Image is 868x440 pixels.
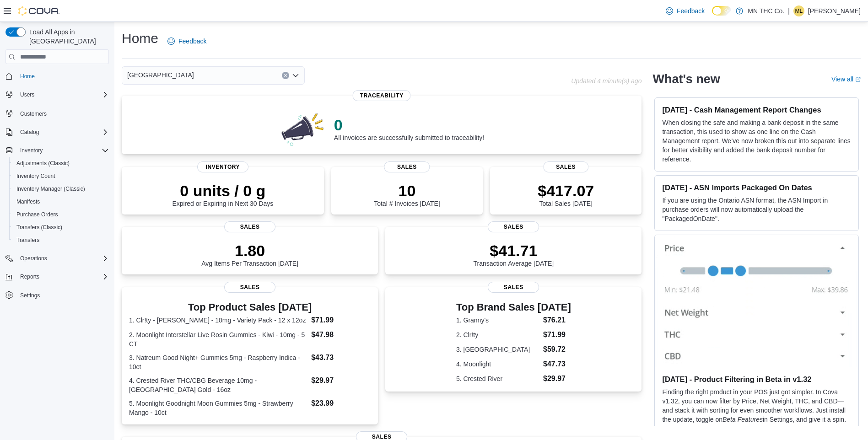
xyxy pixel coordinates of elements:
[178,37,206,46] span: Feedback
[538,182,594,200] p: $417.07
[788,5,790,16] p: |
[13,209,109,220] span: Purchase Orders
[543,329,571,340] dd: $71.99
[224,221,275,232] span: Sales
[16,271,109,282] span: Reports
[282,72,289,79] button: Clear input
[129,302,371,313] h3: Top Product Sales [DATE]
[13,158,109,169] span: Adjustments (Classic)
[5,66,109,326] nav: Complex example
[662,196,851,223] p: If you are using the Ontario ASN format, the ASN Import in purchase orders will now automatically...
[16,224,62,231] span: Transfers (Classic)
[20,110,47,118] span: Customers
[311,398,371,409] dd: $23.99
[2,289,113,302] button: Settings
[16,89,38,100] button: Users
[129,399,307,417] dt: 5. Moonlight Goodnight Moon Gummies 5mg - Strawberry Mango - 10ct
[456,345,539,354] dt: 3. [GEOGRAPHIC_DATA]
[9,182,113,195] button: Inventory Manager (Classic)
[13,183,89,194] a: Inventory Manager (Classic)
[197,161,248,172] span: Inventory
[311,375,371,386] dd: $29.97
[16,290,43,301] a: Settings
[795,5,803,16] span: ML
[9,208,113,221] button: Purchase Orders
[9,157,113,170] button: Adjustments (Classic)
[311,329,371,340] dd: $47.98
[9,234,113,247] button: Transfers
[748,5,784,16] p: MN THC Co.
[16,271,43,282] button: Reports
[20,129,39,136] span: Catalog
[164,32,210,50] a: Feedback
[538,182,594,207] div: Total Sales [DATE]
[129,353,307,371] dt: 3. Natreum Good Night+ Gummies 5mg - Raspberry Indica - 10ct
[13,222,109,233] span: Transfers (Classic)
[456,374,539,383] dt: 5. Crested River
[662,183,851,192] h3: [DATE] - ASN Imports Packaged On Dates
[456,316,539,325] dt: 1. Granny's
[16,89,109,100] span: Users
[127,70,194,80] span: [GEOGRAPHIC_DATA]
[16,211,58,218] span: Purchase Orders
[662,105,851,114] h3: [DATE] - Cash Management Report Changes
[571,77,642,85] p: Updated 4 minute(s) ago
[20,147,43,154] span: Inventory
[201,241,298,260] p: 1.80
[543,344,571,355] dd: $59.72
[543,161,588,172] span: Sales
[16,71,38,82] a: Home
[16,107,109,119] span: Customers
[16,172,55,180] span: Inventory Count
[172,182,273,200] p: 0 units / 0 g
[13,158,73,169] a: Adjustments (Classic)
[662,118,851,164] p: When closing the safe and making a bank deposit in the same transaction, this used to show as one...
[2,107,113,120] button: Customers
[456,330,539,339] dt: 2. Clr!ty
[311,352,371,363] dd: $43.73
[13,222,66,233] a: Transfers (Classic)
[543,315,571,326] dd: $76.21
[2,270,113,283] button: Reports
[16,145,109,156] span: Inventory
[13,209,62,220] a: Purchase Orders
[172,182,273,207] div: Expired or Expiring in Next 30 Days
[9,170,113,182] button: Inventory Count
[129,376,307,394] dt: 4. Crested River THC/CBG Beverage 10mg - [GEOGRAPHIC_DATA] Gold - 16oz
[677,6,705,16] span: Feedback
[662,2,708,20] a: Feedback
[2,70,113,83] button: Home
[16,290,109,301] span: Settings
[662,387,851,433] p: Finding the right product in your POS just got simpler. In Cova v1.32, you can now filter by Pric...
[474,241,554,267] div: Transaction Average [DATE]
[201,241,298,267] div: Avg Items Per Transaction [DATE]
[13,235,109,246] span: Transfers
[13,183,109,194] span: Inventory Manager (Classic)
[384,161,430,172] span: Sales
[543,373,571,384] dd: $29.97
[311,315,371,326] dd: $71.99
[16,145,46,156] button: Inventory
[129,316,307,325] dt: 1. Clr!ty - [PERSON_NAME] - 10mg - Variety Pack - 12 x 12oz
[13,171,109,182] span: Inventory Count
[9,221,113,234] button: Transfers (Classic)
[13,235,43,246] a: Transfers
[20,273,39,280] span: Reports
[16,198,40,205] span: Manifests
[662,375,851,384] h3: [DATE] - Product Filtering in Beta in v1.32
[374,182,440,200] p: 10
[20,91,34,98] span: Users
[16,70,109,82] span: Home
[13,196,43,207] a: Manifests
[9,195,113,208] button: Manifests
[334,116,484,141] div: All invoices are successfully submitted to traceability!
[488,221,539,232] span: Sales
[488,282,539,293] span: Sales
[353,90,411,101] span: Traceability
[808,5,861,16] p: [PERSON_NAME]
[456,302,571,313] h3: Top Brand Sales [DATE]
[474,241,554,260] p: $41.71
[20,292,40,299] span: Settings
[16,127,43,138] button: Catalog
